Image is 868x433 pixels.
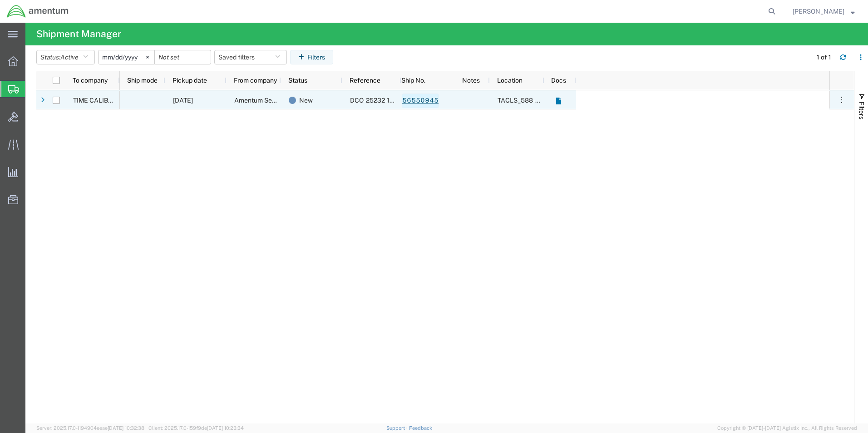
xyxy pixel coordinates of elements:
[717,424,857,432] span: Copyright © [DATE]-[DATE] Agistix Inc., All Rights Reserved
[401,77,425,84] span: Ship No.
[288,77,307,84] span: Status
[36,23,121,45] h4: Shipment Manager
[497,77,523,84] span: Location
[173,97,193,104] span: 08/20/2025
[148,425,244,431] span: Client: 2025.17.0-159f9de
[234,97,302,104] span: Amentum Services, Inc.
[214,50,287,64] button: Saved filters
[60,54,79,61] span: Active
[299,91,313,110] span: New
[36,425,144,431] span: Server: 2025.17.0-1194904eeae
[386,425,409,431] a: Support
[108,425,144,431] span: [DATE] 10:32:38
[207,425,244,431] span: [DATE] 10:23:34
[173,77,207,84] span: Pickup date
[409,425,432,431] a: Feedback
[462,77,480,84] span: Notes
[551,77,566,84] span: Docs
[498,97,624,104] span: TACLS_588-Dothan, AL
[36,50,95,64] button: Status:Active
[402,93,439,108] a: 56550945
[99,50,154,64] input: Not set
[127,77,158,84] span: Ship mode
[234,77,277,84] span: From company
[793,6,844,16] span: Marcus McGuire
[350,97,408,104] span: DCO-25232-167123
[792,6,855,17] button: [PERSON_NAME]
[73,97,135,104] span: TIME CALIBRATIONS
[155,50,211,64] input: Not set
[350,77,380,84] span: Reference
[6,5,69,18] img: logo
[290,50,333,64] button: Filters
[817,53,833,62] div: 1 of 1
[73,77,108,84] span: To company
[858,102,865,119] span: Filters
